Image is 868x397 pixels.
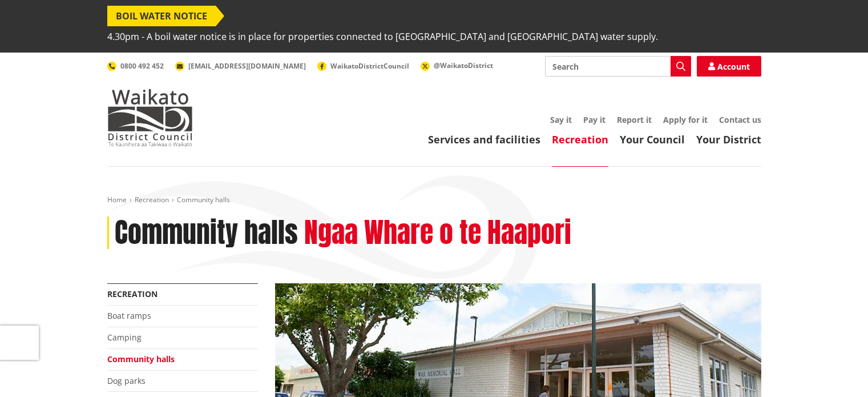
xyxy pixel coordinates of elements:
[696,133,761,146] a: Your District
[719,114,761,125] a: Contact us
[428,133,540,146] a: Services and facilities
[663,114,708,125] a: Apply for it
[617,114,652,125] a: Report it
[550,114,572,125] a: Say it
[304,216,571,250] h2: Ngaa Whare o te Haapori
[107,310,151,321] a: Boat ramps
[421,61,493,70] a: @WaikatoDistrict
[330,61,409,71] span: WaikatoDistrictCouncil
[175,61,306,71] a: [EMAIL_ADDRESS][DOMAIN_NAME]
[107,288,158,299] a: Recreation
[107,61,164,71] a: 0800 492 452
[697,56,761,77] a: Account
[552,133,608,146] a: Recreation
[107,375,146,386] a: Dog parks
[317,61,409,71] a: WaikatoDistrictCouncil
[434,61,493,70] span: @WaikatoDistrict
[583,114,605,125] a: Pay it
[107,195,127,204] a: Home
[107,332,142,343] a: Camping
[107,354,175,364] a: Community halls
[107,26,658,47] span: 4.30pm - A boil water notice is in place for properties connected to [GEOGRAPHIC_DATA] and [GEOGR...
[135,195,169,204] a: Recreation
[120,61,164,71] span: 0800 492 452
[115,216,298,250] h1: Community halls
[107,89,193,146] img: Waikato District Council - Te Kaunihera aa Takiwaa o Waikato
[177,195,230,204] span: Community halls
[620,133,685,146] a: Your Council
[188,61,306,71] span: [EMAIL_ADDRESS][DOMAIN_NAME]
[107,195,761,205] nav: breadcrumb
[107,6,216,26] span: BOIL WATER NOTICE
[545,56,691,77] input: Search input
